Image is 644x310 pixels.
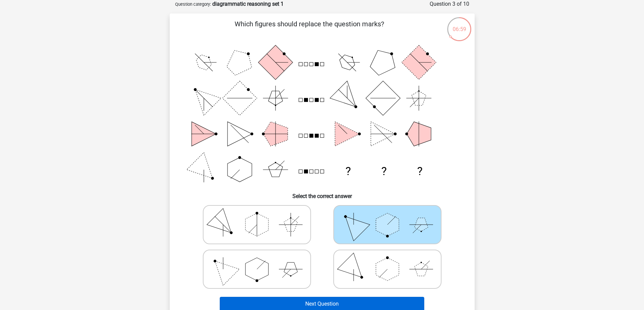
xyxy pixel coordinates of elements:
[212,1,284,7] strong: diagrammatic reasoning set 1
[417,165,423,178] text: ?
[345,165,351,178] text: ?
[381,165,386,178] text: ?
[181,188,464,199] h6: Select the correct answer
[181,19,438,39] p: Which figures should replace the question marks?
[175,2,211,7] small: Question category:
[447,17,472,33] div: 06:59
